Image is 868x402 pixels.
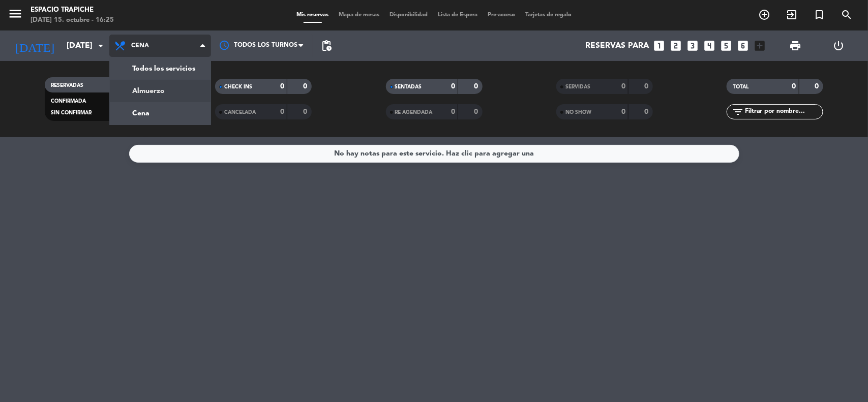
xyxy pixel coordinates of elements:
[644,108,650,115] strong: 0
[520,12,577,18] span: Tarjetas de regalo
[395,84,422,89] span: SENTADAS
[474,108,480,115] strong: 0
[51,110,92,115] span: SIN CONFIRMAR
[703,39,716,52] i: looks_4
[792,83,796,90] strong: 0
[8,35,62,57] i: [DATE]
[483,12,520,18] span: Pre-acceso
[670,39,683,52] i: looks_two
[384,12,433,18] span: Disponibilidad
[31,5,114,15] div: Espacio Trapiche
[395,110,433,115] span: RE AGENDADA
[813,9,825,21] i: turned_in_not
[451,108,455,115] strong: 0
[815,83,821,90] strong: 0
[720,39,733,52] i: looks_5
[451,83,455,90] strong: 0
[8,6,23,25] button: menu
[737,39,750,52] i: looks_6
[832,40,845,52] i: power_settings_new
[817,30,860,61] div: LOG OUT
[644,83,650,90] strong: 0
[95,40,107,52] i: arrow_drop_down
[433,12,483,18] span: Lista de Espera
[110,57,211,80] a: Todos los servicios
[733,84,749,89] span: TOTAL
[653,39,666,52] i: looks_one
[621,83,625,90] strong: 0
[789,40,801,52] span: print
[758,9,770,21] i: add_circle_outline
[754,39,767,52] i: add_box
[334,148,534,160] div: No hay notas para este servicio. Haz clic para agregar una
[51,83,83,88] span: RESERVADAS
[31,15,114,25] div: [DATE] 15. octubre - 16:25
[224,84,252,89] span: CHECK INS
[786,9,798,21] i: exit_to_app
[8,6,23,21] i: menu
[586,41,649,51] span: Reservas para
[320,40,333,52] span: pending_actions
[304,83,310,90] strong: 0
[621,108,625,115] strong: 0
[280,83,284,90] strong: 0
[565,84,590,89] span: SERVIDAS
[474,83,480,90] strong: 0
[51,99,86,104] span: CONFIRMADA
[110,102,211,125] a: Cena
[334,12,384,18] span: Mapa de mesas
[841,9,853,21] i: search
[686,39,700,52] i: looks_3
[744,106,823,117] input: Filtrar por nombre...
[110,80,211,102] a: Almuerzo
[732,106,744,118] i: filter_list
[304,108,310,115] strong: 0
[131,42,149,49] span: Cena
[565,110,591,115] span: NO SHOW
[280,108,284,115] strong: 0
[224,110,256,115] span: CANCELADA
[291,12,334,18] span: Mis reservas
